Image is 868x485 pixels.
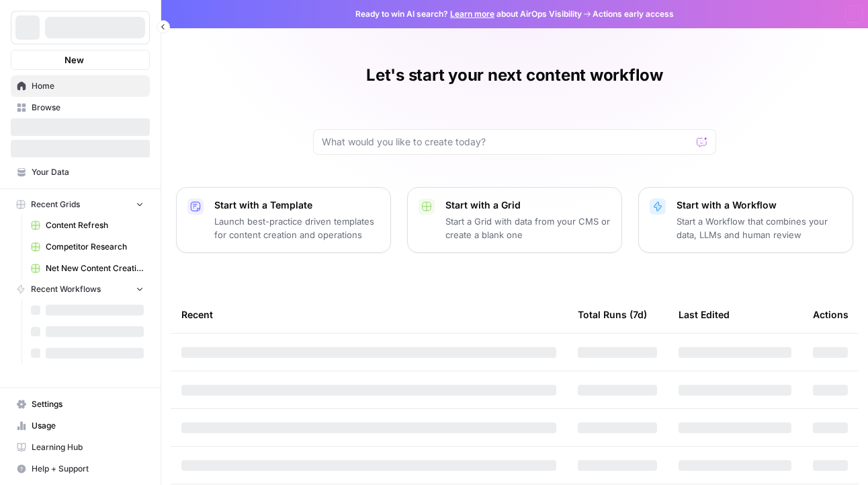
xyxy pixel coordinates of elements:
[64,53,84,67] span: New
[11,194,150,215] button: Recent Grids
[355,8,582,20] span: Ready to win AI search? about AirOps Visibility
[638,187,853,253] button: Start with a WorkflowStart a Workflow that combines your data, LLMs and human review
[578,296,647,333] div: Total Runs (7d)
[181,296,556,333] div: Recent
[176,187,391,253] button: Start with a TemplateLaunch best-practice driven templates for content creation and operations
[32,420,144,432] span: Usage
[32,441,144,453] span: Learning Hub
[593,8,674,20] span: Actions early access
[31,198,80,211] span: Recent Grids
[11,75,150,97] a: Home
[677,215,842,241] p: Start a Workflow that combines your data, LLMs and human review
[11,279,150,299] button: Recent Workflows
[25,236,150,258] a: Competitor Research
[32,463,144,475] span: Help + Support
[46,219,144,231] span: Content Refresh
[32,398,144,410] span: Settings
[366,65,663,86] h1: Let's start your next content workflow
[214,215,380,241] p: Launch best-practice driven templates for content creation and operations
[11,415,150,437] a: Usage
[322,135,691,149] input: What would you like to create today?
[31,283,101,295] span: Recent Workflows
[11,97,150,118] a: Browse
[32,166,144,178] span: Your Data
[813,296,849,333] div: Actions
[445,198,611,212] p: Start with a Grid
[11,458,150,480] button: Help + Support
[214,198,380,212] p: Start with a Template
[46,241,144,253] span: Competitor Research
[46,262,144,274] span: Net New Content Creation
[11,50,150,70] button: New
[32,80,144,92] span: Home
[445,215,611,241] p: Start a Grid with data from your CMS or create a blank one
[679,296,730,333] div: Last Edited
[677,198,842,212] p: Start with a Workflow
[25,258,150,279] a: Net New Content Creation
[32,102,144,114] span: Browse
[450,9,494,19] a: Learn more
[11,437,150,458] a: Learning Hub
[407,187,622,253] button: Start with a GridStart a Grid with data from your CMS or create a blank one
[11,161,150,183] a: Your Data
[25,215,150,236] a: Content Refresh
[11,394,150,415] a: Settings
